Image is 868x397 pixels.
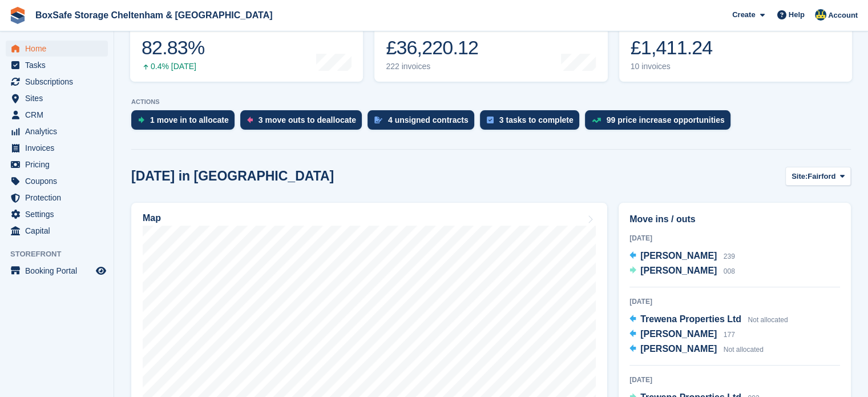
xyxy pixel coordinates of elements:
span: 177 [724,331,735,339]
div: 222 invoices [386,62,478,71]
span: Not allocated [724,346,764,354]
img: move_ins_to_allocate_icon-fdf77a2bb77ea45bf5b3d319d69a93e2d87916cf1d5bf7949dd705db3b84f3ca.svg [138,117,144,123]
span: Fairford [808,171,835,182]
a: 4 unsigned contracts [368,110,480,135]
a: Occupancy 82.83% 0.4% [DATE] [130,9,363,82]
h2: Map [143,213,161,223]
a: 3 tasks to complete [480,110,585,135]
a: Awaiting payment £1,411.24 10 invoices [619,9,852,82]
a: 1 move in to allocate [131,110,240,135]
img: stora-icon-8386f47178a22dfd0bd8f6a31ec36ba5ce8667c1dd55bd0f319d3a0aa187defe.svg [9,7,26,24]
div: 10 invoices [631,62,713,71]
a: menu [6,223,108,239]
a: 99 price increase opportunities [585,110,736,135]
button: Site: Fairford [785,167,851,186]
h2: [DATE] in [GEOGRAPHIC_DATA] [131,169,334,184]
span: Coupons [25,173,94,189]
img: contract_signature_icon-13c848040528278c33f63329250d36e43548de30e8caae1d1a13099fd9432cc5.svg [374,117,382,123]
span: Subscriptions [25,74,94,90]
span: Analytics [25,123,94,139]
a: menu [6,57,108,73]
div: 3 move outs to deallocate [259,115,356,125]
a: Preview store [94,264,108,278]
a: menu [6,157,108,173]
a: menu [6,123,108,139]
div: 82.83% [142,36,204,59]
span: 239 [724,252,735,260]
span: Storefront [10,248,114,260]
span: [PERSON_NAME] [640,251,717,260]
span: Capital [25,223,94,239]
span: Protection [25,190,94,206]
a: menu [6,173,108,189]
span: [PERSON_NAME] [640,344,717,354]
a: Month-to-date sales £36,220.12 222 invoices [374,9,607,82]
img: task-75834270c22a3079a89374b754ae025e5fb1db73e45f91037f5363f120a921f8.svg [487,117,494,123]
span: Invoices [25,140,94,156]
span: Site: [792,171,808,182]
a: BoxSafe Storage Cheltenham & [GEOGRAPHIC_DATA] [31,6,277,25]
p: ACTIONS [131,98,851,106]
span: CRM [25,107,94,123]
a: [PERSON_NAME] 177 [629,327,735,342]
h2: Move ins / outs [629,212,840,226]
div: 0.4% [DATE] [142,62,204,71]
div: [DATE] [629,375,840,385]
span: Trewena Properties Ltd [640,314,741,324]
div: £36,220.12 [386,36,478,59]
div: 99 price increase opportunities [607,115,725,125]
span: [PERSON_NAME] [640,266,717,275]
span: Sites [25,90,94,106]
a: 3 move outs to deallocate [240,110,368,135]
a: menu [6,206,108,222]
div: 3 tasks to complete [499,115,574,125]
img: price_increase_opportunities-93ffe204e8149a01c8c9dc8f82e8f89637d9d84a8eef4429ea346261dce0b2c0.svg [592,118,601,123]
a: menu [6,90,108,106]
span: 008 [724,267,735,275]
a: menu [6,74,108,90]
a: menu [6,263,108,279]
span: Help [789,9,805,21]
span: Create [732,9,755,21]
a: [PERSON_NAME] 008 [629,264,735,279]
span: Settings [25,206,94,222]
span: Home [25,41,94,57]
a: Trewena Properties Ltd Not allocated [629,312,788,327]
a: menu [6,140,108,156]
div: [DATE] [629,233,840,243]
div: 1 move in to allocate [150,115,229,125]
a: menu [6,41,108,57]
div: [DATE] [629,296,840,307]
a: menu [6,190,108,206]
a: [PERSON_NAME] Not allocated [629,342,764,357]
img: Kim Virabi [815,9,826,21]
a: [PERSON_NAME] 239 [629,249,735,264]
a: menu [6,107,108,123]
img: move_outs_to_deallocate_icon-f764333ba52eb49d3ac5e1228854f67142a1ed5810a6f6cc68b1a99e826820c5.svg [247,117,253,123]
span: Booking Portal [25,263,94,279]
span: [PERSON_NAME] [640,329,717,339]
span: Tasks [25,57,94,73]
div: 4 unsigned contracts [388,115,469,125]
span: Not allocated [748,316,788,324]
span: Pricing [25,157,94,173]
div: £1,411.24 [631,36,713,59]
span: Account [828,10,858,21]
